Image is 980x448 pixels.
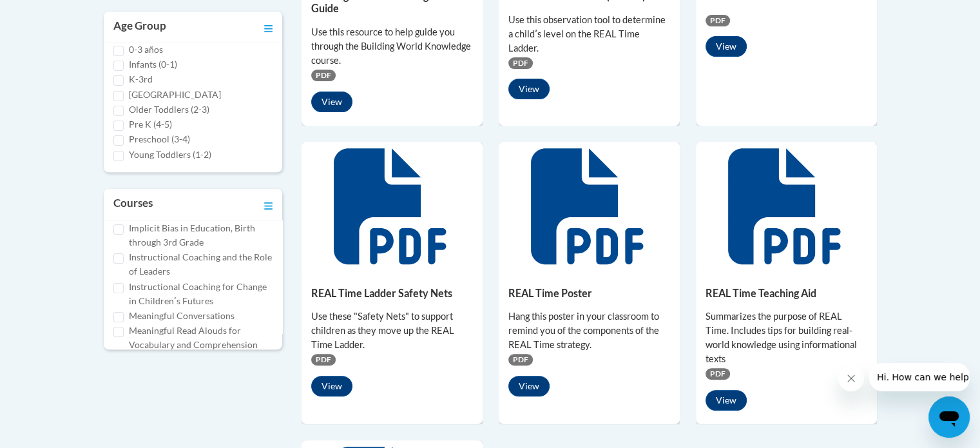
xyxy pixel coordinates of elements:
iframe: Close message [838,365,864,391]
a: Toggle collapse [264,18,273,36]
button: View [706,36,747,57]
div: Summarizes the purpose of REAL Time. Includes tips for building real-world knowledge using inform... [706,309,867,366]
span: PDF [311,354,336,365]
span: Hi. How can we help? [8,9,104,19]
button: View [508,376,550,396]
h3: Courses [113,195,153,213]
label: Instructional Coaching and the Role of Leaders [129,250,273,278]
div: Use this resource to help guide you through the Building World Knowledge course. [311,25,473,68]
button: View [508,79,550,99]
iframe: Button to launch messaging window [928,396,970,438]
div: Use these "Safety Nets" to support children as they move up the REAL Time Ladder. [311,309,473,352]
label: Pre K (4-5) [129,117,172,131]
span: PDF [508,354,533,365]
label: Older Toddlers (2-3) [129,102,209,117]
label: Meaningful Read Alouds for Vocabulary and Comprehension [129,324,273,352]
h5: REAL Time Ladder Safety Nets [311,287,473,299]
h5: REAL Time Poster [508,287,670,299]
div: Use this observation tool to determine a childʹs level on the REAL Time Ladder. [508,13,670,55]
label: Instructional Coaching for Change in Childrenʹs Futures [129,280,273,308]
label: [GEOGRAPHIC_DATA] [129,88,221,102]
span: PDF [706,368,730,380]
span: PDF [311,70,336,81]
label: Implicit Bias in Education, Birth through 3rd Grade [129,221,273,249]
label: Preschool (3-4) [129,132,190,146]
h3: Age Group [113,18,166,36]
label: Young Toddlers (1-2) [129,148,211,162]
label: 0-3 años [129,43,163,57]
label: Meaningful Conversations [129,309,235,323]
label: K-3rd [129,72,153,86]
span: PDF [706,15,730,26]
button: View [706,390,747,411]
div: Hang this poster in your classroom to remind you of the components of the REAL Time strategy. [508,309,670,352]
button: View [311,376,352,396]
a: Toggle collapse [264,195,273,213]
label: Infants (0-1) [129,57,177,72]
h5: REAL Time Teaching Aid [706,287,867,299]
iframe: Message from company [869,363,970,391]
button: View [311,92,352,112]
span: PDF [508,57,533,69]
